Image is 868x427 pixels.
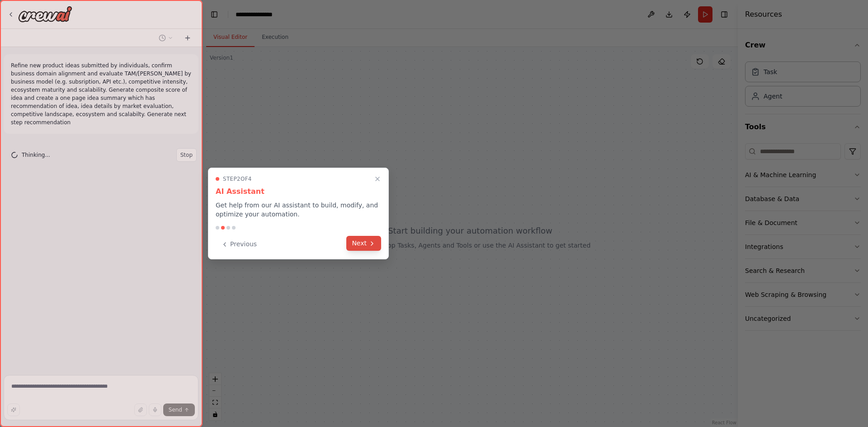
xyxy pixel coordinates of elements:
[223,175,252,183] span: Step 2 of 4
[216,237,262,252] button: Previous
[372,174,383,184] button: Close walkthrough
[346,236,381,251] button: Next
[208,8,221,21] button: Hide left sidebar
[216,186,381,197] h3: AI Assistant
[216,201,381,219] p: Get help from our AI assistant to build, modify, and optimize your automation.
